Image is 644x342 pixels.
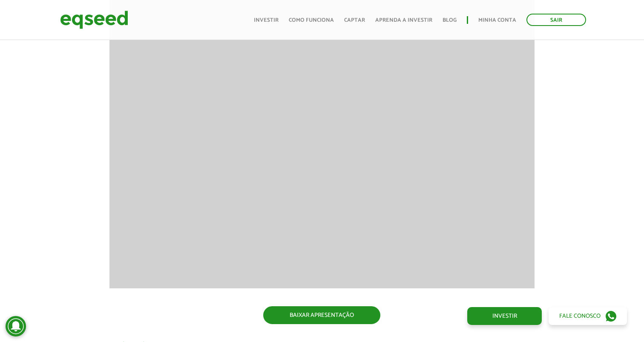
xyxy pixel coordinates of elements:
[526,14,586,26] a: Sair
[263,306,380,324] a: BAIXAR APRESENTAÇÃO
[467,307,542,325] a: Investir
[60,9,128,31] img: EqSeed
[375,17,432,23] a: Aprenda a investir
[344,17,365,23] a: Captar
[254,17,279,23] a: Investir
[549,307,627,325] a: Fale conosco
[443,17,457,23] a: Blog
[478,17,516,23] a: Minha conta
[289,17,334,23] a: Como funciona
